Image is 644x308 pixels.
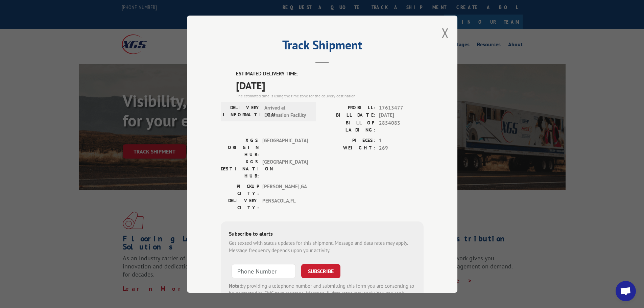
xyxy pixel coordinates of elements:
[236,77,424,93] span: [DATE]
[262,158,308,179] span: [GEOGRAPHIC_DATA]
[322,112,376,119] label: BILL DATE:
[229,229,415,239] div: Subscribe to alerts
[262,197,308,211] span: PENSACOLA , FL
[379,112,424,119] span: [DATE]
[379,144,424,152] span: 269
[442,24,449,42] button: Close modal
[379,137,424,144] span: 1
[229,282,415,305] div: by providing a telephone number and submitting this form you are consenting to be contacted by SM...
[223,104,261,119] label: DELIVERY INFORMATION:
[221,158,259,179] label: XGS DESTINATION HUB:
[232,264,296,278] input: Phone Number
[229,239,415,254] div: Get texted with status updates for this shipment. Message and data rates may apply. Message frequ...
[379,104,424,112] span: 17613477
[236,70,424,78] label: ESTIMATED DELIVERY TIME:
[229,282,241,289] strong: Note:
[262,137,308,158] span: [GEOGRAPHIC_DATA]
[379,119,424,133] span: 2854083
[262,183,308,197] span: [PERSON_NAME] , GA
[264,104,310,119] span: Arrived at Destination Facility
[221,197,259,211] label: DELIVERY CITY:
[616,281,636,301] div: Open chat
[301,264,340,278] button: SUBSCRIBE
[221,137,259,158] label: XGS ORIGIN HUB:
[221,40,424,53] h2: Track Shipment
[322,119,376,133] label: BILL OF LADING:
[322,104,376,112] label: PROBILL:
[236,93,424,99] div: The estimated time is using the time zone for the delivery destination.
[221,183,259,197] label: PICKUP CITY:
[322,144,376,152] label: WEIGHT:
[322,137,376,144] label: PIECES:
